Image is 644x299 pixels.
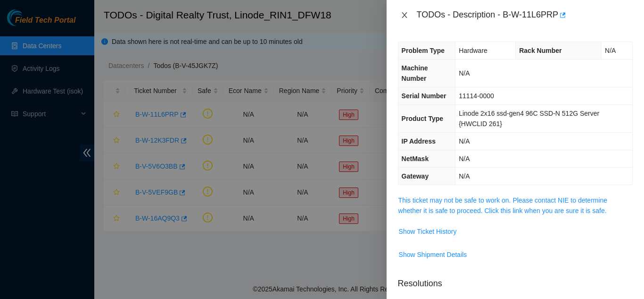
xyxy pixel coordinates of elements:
[398,247,468,262] button: Show Shipment Details
[402,137,436,145] span: IP Address
[519,47,561,54] span: Rack Number
[399,249,467,260] span: Show Shipment Details
[459,155,470,162] span: N/A
[398,196,608,214] a: This ticket may not be safe to work on. Please contact NIE to determine whether it is safe to pro...
[402,92,446,100] span: Serial Number
[417,8,633,23] div: TODOs - Description - B-W-11L6PRP
[605,47,616,54] span: N/A
[398,224,457,239] button: Show Ticket History
[399,226,457,237] span: Show Ticket History
[402,172,429,180] span: Gateway
[459,92,494,100] span: 11114-0000
[459,110,599,128] span: Linode 2x16 ssd-gen4 96C SSD-N 512G Server {HWCLID 261}
[401,11,408,19] span: close
[402,155,429,162] span: NetMask
[459,172,470,180] span: N/A
[398,270,633,290] p: Resolutions
[459,47,487,54] span: Hardware
[402,115,443,122] span: Product Type
[402,47,445,54] span: Problem Type
[398,11,411,20] button: Close
[459,69,470,77] span: N/A
[459,137,470,145] span: N/A
[402,64,428,82] span: Machine Number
